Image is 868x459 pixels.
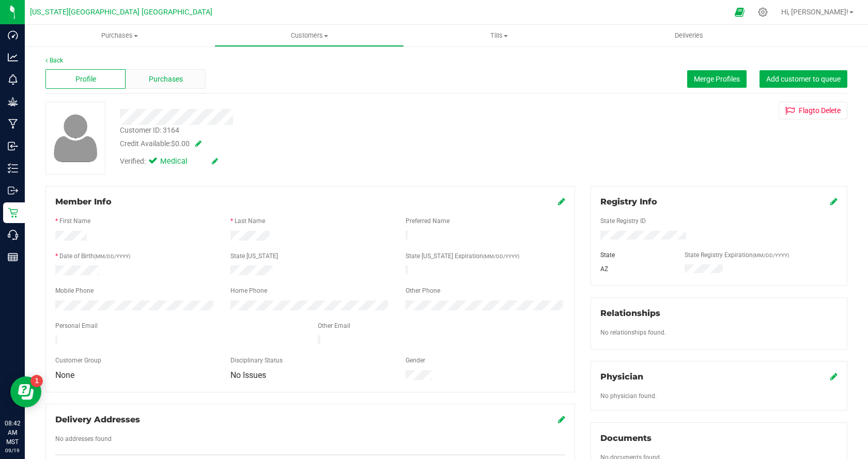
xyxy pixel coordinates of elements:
label: Other Email [318,321,350,330]
span: Tills [405,31,593,40]
label: Customer Group [55,356,101,365]
span: Customers [215,31,404,40]
span: Add customer to queue [766,75,841,83]
label: Other Phone [406,286,440,295]
button: Merge Profiles [687,70,747,88]
a: Purchases [25,25,214,46]
inline-svg: Retail [8,208,18,218]
inline-svg: Dashboard [8,30,18,40]
label: Mobile Phone [55,286,94,295]
span: Purchases [149,74,183,85]
inline-svg: Grow [8,97,18,107]
label: Date of Birth [59,251,130,261]
div: Customer ID: 3164 [120,125,179,136]
span: Deliveries [661,31,717,40]
label: State Registry Expiration [685,250,789,260]
label: First Name [59,216,90,226]
span: Documents [600,433,652,443]
label: State [US_STATE] Expiration [406,251,519,261]
span: [US_STATE][GEOGRAPHIC_DATA] [GEOGRAPHIC_DATA] [30,8,212,17]
inline-svg: Call Center [8,230,18,240]
a: Back [45,57,63,64]
label: State [US_STATE] [230,251,278,261]
span: $0.00 [171,139,190,148]
inline-svg: Reports [8,252,18,262]
span: Medical [160,156,202,167]
inline-svg: Monitoring [8,74,18,85]
a: Tills [404,25,594,46]
span: No physician found. [600,392,657,400]
div: Credit Available: [120,138,513,149]
span: Profile [75,74,96,85]
a: Deliveries [594,25,784,46]
div: Verified: [120,156,218,167]
label: Last Name [235,216,265,226]
iframe: Resource center unread badge [30,375,43,387]
span: No Issues [230,370,266,380]
inline-svg: Analytics [8,52,18,62]
span: Purchases [25,31,214,40]
span: Physician [600,372,643,382]
div: AZ [593,264,677,274]
span: (MM/DD/YYYY) [483,254,519,259]
label: Home Phone [230,286,267,295]
iframe: Resource center [10,376,41,407]
img: user-icon.png [49,112,103,165]
label: No addresses found [55,434,112,444]
span: (MM/DD/YYYY) [753,252,789,258]
span: (MM/DD/YYYY) [94,254,130,259]
span: Relationships [600,308,660,318]
label: Personal Email [55,321,98,330]
inline-svg: Manufacturing [8,119,18,129]
inline-svg: Inventory [8,163,18,173]
p: 09/19 [5,447,20,454]
div: Manage settings [756,7,769,17]
span: Delivery Addresses [55,415,140,424]
span: Registry Info [600,197,657,207]
label: State Registry ID [600,216,646,226]
span: Member Info [55,197,112,207]
div: State [593,250,677,260]
inline-svg: Inbound [8,141,18,151]
span: Hi, [PERSON_NAME]! [781,8,848,16]
a: Customers [214,25,404,46]
p: 08:42 AM MST [5,419,20,447]
inline-svg: Outbound [8,185,18,196]
label: Preferred Name [406,216,450,226]
label: Gender [406,356,425,365]
button: Flagto Delete [779,102,847,119]
span: Open Ecommerce Menu [728,2,751,22]
button: Add customer to queue [760,70,847,88]
label: Disciplinary Status [230,356,283,365]
label: No relationships found. [600,328,666,337]
span: None [55,370,74,380]
span: Merge Profiles [694,75,740,83]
